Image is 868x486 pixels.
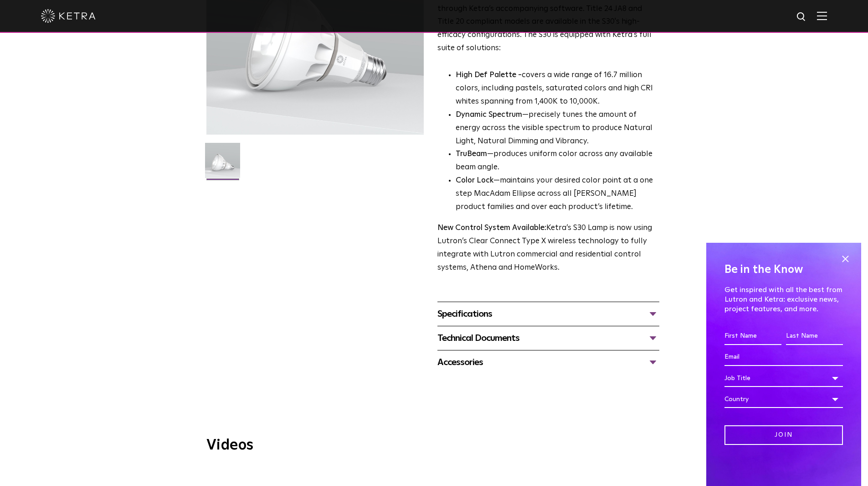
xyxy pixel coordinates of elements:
[456,69,659,109] p: covers a wide range of 16.7 million colors, including pastels, saturated colors and high CRI whit...
[437,355,659,370] div: Accessories
[437,224,546,232] strong: New Control System Available:
[437,222,659,275] p: Ketra’s S30 Lamp is now using Lutron’s Clear Connect Type X wireless technology to fully integrat...
[437,331,659,345] div: Technical Documents
[456,71,522,79] strong: High Def Palette -
[456,148,659,174] li: —produces uniform color across any available beam angle.
[437,307,659,321] div: Specifications
[724,285,843,314] p: Get inspired with all the best from Lutron and Ketra: exclusive news, project features, and more.
[206,438,662,453] h3: Videos
[724,261,843,278] h4: Be in the Know
[456,174,659,214] li: —maintains your desired color point at a one step MacAdam Ellipse across all [PERSON_NAME] produc...
[205,143,240,185] img: S30-Lamp-Edison-2021-Web-Square
[456,111,522,119] strong: Dynamic Spectrum
[724,349,843,366] input: Email
[41,9,96,23] img: ketra-logo-2019-white
[796,11,807,23] img: search icon
[786,328,843,345] input: Last Name
[456,150,487,158] strong: TruBeam
[456,109,659,148] li: —precisely tunes the amount of energy across the visible spectrum to produce Natural Light, Natur...
[724,391,843,408] div: Country
[724,370,843,387] div: Job Title
[724,328,781,345] input: First Name
[724,425,843,445] input: Join
[456,177,493,184] strong: Color Lock
[817,11,827,20] img: Hamburger%20Nav.svg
